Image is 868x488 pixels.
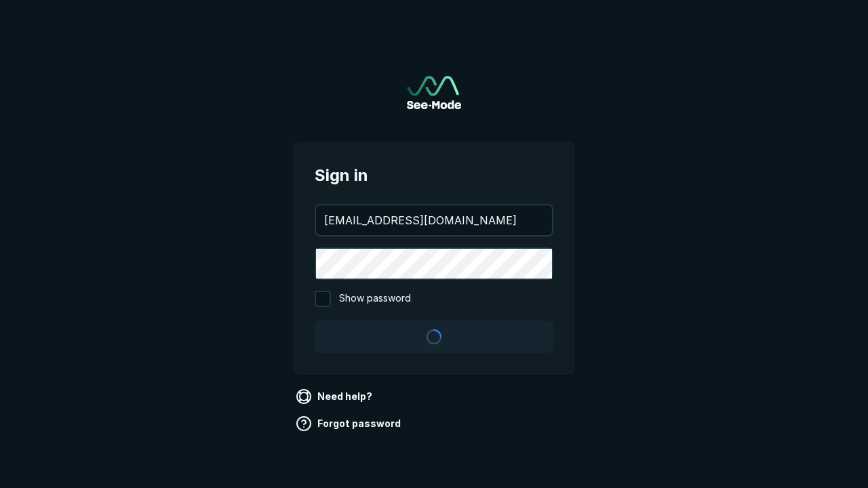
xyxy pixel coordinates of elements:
a: Forgot password [293,413,406,434]
a: Need help? [293,386,378,407]
span: Sign in [315,163,553,188]
input: your@email.com [316,205,552,235]
img: See-Mode Logo [407,76,461,109]
span: Show password [339,291,411,307]
a: Go to sign in [407,76,461,109]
